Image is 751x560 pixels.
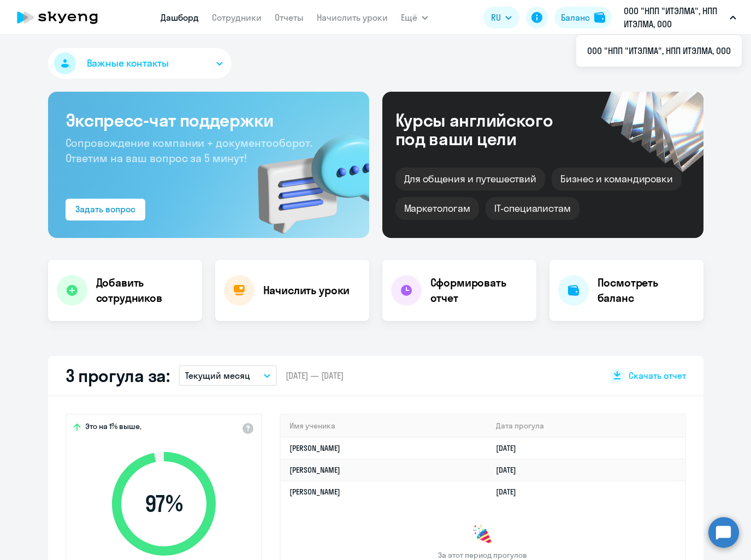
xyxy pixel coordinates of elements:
th: Имя ученика [281,415,488,437]
span: Важные контакты [87,56,169,70]
th: Дата прогула [487,415,684,437]
a: [PERSON_NAME] [289,443,340,453]
h4: Начислить уроки [263,283,350,298]
span: Ещё [401,11,417,24]
button: Задать вопрос [66,199,145,221]
div: Баланс [561,11,590,24]
span: 97 % [101,491,227,517]
span: RU [491,11,501,24]
span: Сопровождение компании + документооборот. Ответим на ваш вопрос за 5 минут! [66,136,312,165]
a: Сотрудники [212,12,262,23]
img: bg-img [242,115,369,238]
button: Балансbalance [554,7,612,28]
p: ООО "НПП "ИТЭЛМА", НПП ИТЭЛМА, ООО [624,4,725,31]
h3: Экспресс-чат поддержки [66,109,352,131]
button: Ещё [401,7,428,28]
button: ООО "НПП "ИТЭЛМА", НПП ИТЭЛМА, ООО [618,4,742,31]
a: [PERSON_NAME] [289,465,340,475]
div: Маркетологам [395,197,479,220]
div: Бизнес и командировки [552,168,682,190]
span: Это на 1% выше, [85,421,141,434]
div: Для общения и путешествий [395,168,546,190]
div: Задать вопрос [75,202,135,216]
h4: Посмотреть баланс [598,275,695,306]
h4: Сформировать отчет [430,275,528,306]
span: Скачать отчет [629,370,686,382]
a: [DATE] [496,465,525,475]
ul: Ещё [576,35,742,67]
a: Начислить уроки [317,12,388,23]
p: Текущий месяц [185,369,250,382]
span: [DATE] — [DATE] [286,370,344,382]
a: [DATE] [496,487,525,497]
img: balance [594,12,605,23]
a: [PERSON_NAME] [289,487,340,497]
a: Дашборд [161,12,199,23]
button: Важные контакты [48,48,232,79]
h2: 3 прогула за: [66,365,170,386]
div: IT-специалистам [486,197,579,220]
h4: Добавить сотрудников [96,275,193,306]
a: [DATE] [496,443,525,453]
a: Отчеты [275,12,304,23]
div: Курсы английского под ваши цели [395,111,582,148]
button: Текущий месяц [179,365,277,386]
button: RU [483,7,519,28]
img: congrats [472,524,494,546]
